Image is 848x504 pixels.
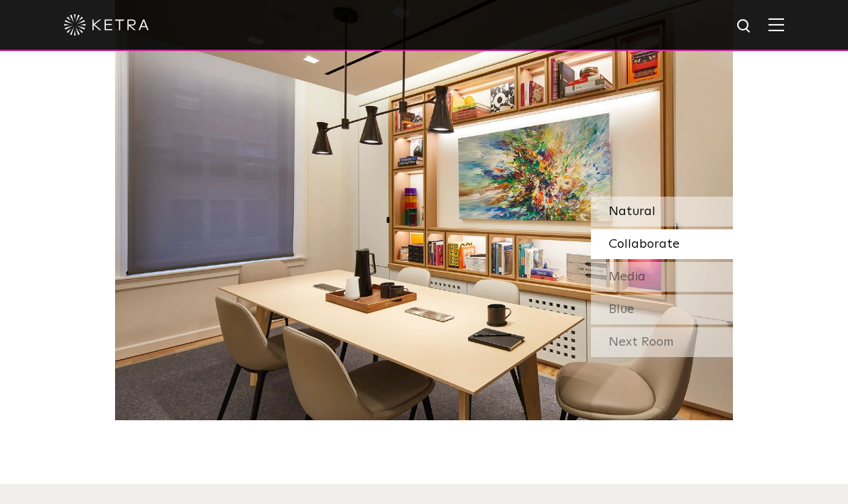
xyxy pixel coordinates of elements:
[591,327,733,357] div: Next Room
[64,14,149,35] img: ketra-logo-2019-white
[609,270,646,283] span: Media
[768,18,784,31] img: Hamburger%20Nav.svg
[609,205,656,218] span: Natural
[609,238,680,251] span: Collaborate
[736,18,754,35] img: search icon
[609,303,634,316] span: Blue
